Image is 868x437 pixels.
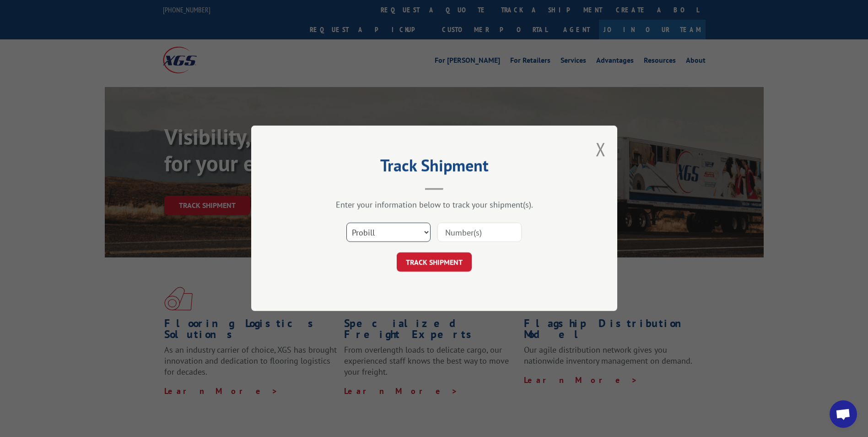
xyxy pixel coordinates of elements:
[397,253,472,272] button: TRACK SHIPMENT
[297,200,571,210] div: Enter your information below to track your shipment(s).
[437,223,522,242] input: Number(s)
[297,159,571,176] h2: Track Shipment
[830,400,857,428] div: Open chat
[596,137,606,161] button: Close modal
